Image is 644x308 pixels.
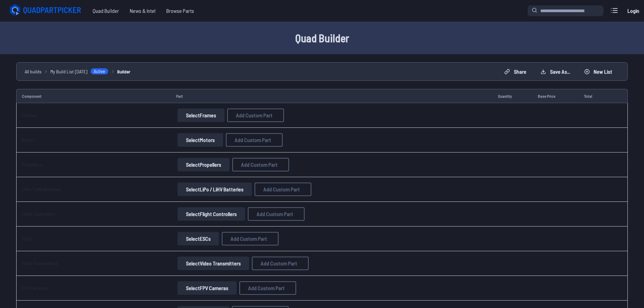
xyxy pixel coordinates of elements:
button: Add Custom Part [252,257,309,270]
a: SelectLiPo / LiHV Batteries [176,183,253,196]
button: Save as... [535,66,576,77]
button: New List [578,66,618,77]
span: My Build List [DATE] [50,68,88,75]
button: Share [499,66,532,77]
button: SelectFlight Controllers [177,207,245,221]
a: News & Intel [124,4,161,18]
button: Add Custom Part [248,207,305,221]
button: Add Custom Part [239,281,296,295]
a: Login [625,4,641,18]
a: SelectFPV Cameras [176,281,238,295]
a: Video Transmitters [22,260,58,266]
button: Add Custom Part [226,133,283,147]
span: Add Custom Part [235,137,271,143]
button: SelectFPV Cameras [177,281,237,295]
a: Frames [22,112,37,118]
button: SelectFrames [177,109,224,122]
a: All builds [25,68,42,75]
span: Add Custom Part [241,162,278,167]
a: SelectMotors [176,133,224,147]
a: SelectFrames [176,109,226,122]
a: SelectVideo Transmitters [176,257,251,270]
a: ESCs [22,236,32,241]
span: Add Custom Part [236,113,272,118]
span: Active [90,68,109,75]
td: Quantity [493,89,532,103]
button: Add Custom Part [255,183,311,196]
a: LiPo / LiHV Batteries [22,186,61,192]
button: Add Custom Part [232,158,289,171]
a: Browse Parts [161,4,199,18]
a: Builder [117,68,130,75]
a: SelectESCs [176,232,220,245]
button: Add Custom Part [222,232,279,245]
a: My Build List [DATE]Active [50,68,109,75]
td: Total [578,89,610,103]
span: Add Custom Part [257,211,293,217]
a: Propellers [22,162,42,167]
span: Add Custom Part [231,236,267,241]
a: SelectFlight Controllers [176,207,246,221]
td: Base Price [532,89,578,103]
a: Motors [22,137,35,143]
button: SelectESCs [177,232,219,245]
button: Add Custom Part [227,109,284,122]
button: SelectPropellers [177,158,230,171]
a: Flight Controllers [22,211,55,217]
button: SelectMotors [177,133,223,147]
button: SelectLiPo / LiHV Batteries [177,183,252,196]
h1: Quad Builder [106,30,539,46]
a: SelectPropellers [176,158,231,171]
span: Add Custom Part [261,261,297,266]
span: Add Custom Part [263,187,300,192]
td: Component [16,89,171,103]
button: SelectVideo Transmitters [177,257,249,270]
td: Part [171,89,493,103]
span: Add Custom Part [248,285,285,291]
a: Quad Builder [87,4,124,18]
a: FPV Cameras [22,285,48,291]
